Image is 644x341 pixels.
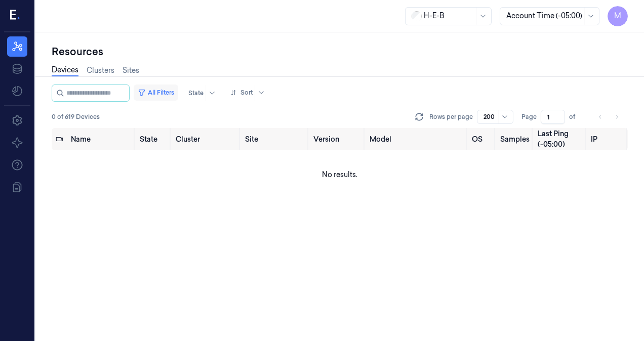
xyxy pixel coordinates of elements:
th: Name [67,128,136,150]
th: Site [241,128,309,150]
a: Sites [123,65,139,76]
th: Version [309,128,366,150]
button: All Filters [134,84,178,101]
span: 0 of 619 Devices [52,112,100,121]
a: Clusters [87,65,114,76]
th: Model [366,128,468,150]
p: Rows per page [429,112,473,121]
span: of [569,112,585,121]
td: No results. [52,150,628,199]
div: Resources [52,45,628,59]
th: Samples [496,128,534,150]
span: Page [521,112,537,121]
th: Last Ping (-05:00) [534,128,587,150]
th: OS [468,128,496,150]
th: State [136,128,171,150]
a: Devices [52,65,78,76]
button: M [608,6,628,26]
th: Cluster [172,128,241,150]
th: IP [587,128,628,150]
nav: pagination [593,110,624,124]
